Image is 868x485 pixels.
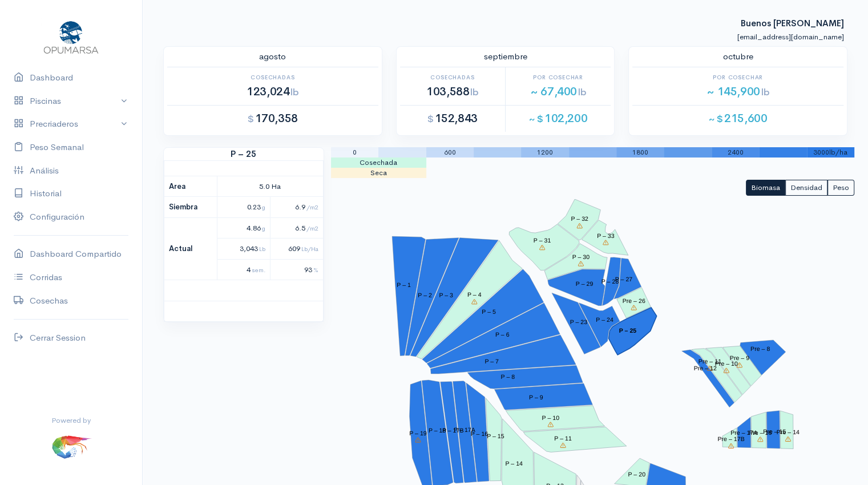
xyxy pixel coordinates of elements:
[571,216,588,223] tspan: P – 32
[596,317,613,324] tspan: P – 24
[248,111,298,126] span: 170,358
[709,113,723,125] span: ~ $
[429,427,446,434] tspan: P – 18
[262,203,265,211] span: g
[761,86,769,98] span: lb
[427,113,434,125] span: $
[576,281,594,288] tspan: P – 29
[270,217,323,239] td: 6.5
[529,394,543,401] tspan: P – 9
[537,148,553,157] span: 1200
[353,148,357,157] span: 0
[247,84,298,99] span: 123,024
[418,292,432,298] tspan: P – 2
[632,148,648,157] span: 1800
[164,176,217,197] th: Area
[331,157,426,168] td: Cosechada
[454,426,475,433] tspan: P – 17A
[393,50,618,63] div: septiembre
[217,217,270,239] td: 4.86
[727,148,743,157] span: 2400
[706,84,769,99] span: ~ 145,900
[467,292,482,298] tspan: P – 4
[615,276,632,282] tspan: P – 27
[167,74,378,80] h6: Cosechadas
[619,327,636,334] tspan: P – 25
[790,183,822,192] span: Densidad
[270,197,323,218] td: 6.9
[506,74,611,80] h6: Por Cosechar
[470,430,488,437] tspan: P – 16
[306,203,318,211] span: /m2
[622,297,645,304] tspan: Pre – 26
[164,217,217,280] th: Actual
[693,365,716,372] tspan: Pre – 12
[813,148,829,157] span: 3000
[597,232,615,239] tspan: P – 33
[534,237,551,244] tspan: P – 31
[529,111,587,126] span: 102,200
[763,428,786,435] tspan: Pre – 15
[530,84,586,99] span: ~ 67,400
[217,239,270,260] td: 3,043
[51,426,92,467] img: ...
[262,224,265,232] span: g
[270,259,323,280] td: 93
[741,6,844,29] strong: Buenos [PERSON_NAME]
[495,332,510,338] tspan: P – 6
[625,50,850,63] div: octubre
[442,427,464,434] tspan: P – 17B
[751,183,780,192] span: Biomasa
[306,224,318,232] span: /m2
[439,292,453,299] tspan: P – 3
[470,86,478,98] span: lb
[252,266,265,274] span: sem.
[270,239,323,260] td: 609
[785,180,827,196] button: Densidad
[628,471,645,478] tspan: P – 20
[829,148,847,157] span: lb/ha
[426,84,478,99] span: 103,588
[217,176,323,197] td: 5.0 Ha
[601,278,619,285] tspan: P – 28
[500,374,515,381] tspan: P – 8
[409,430,427,436] tspan: P – 19
[578,86,586,98] span: lb
[717,436,744,443] tspan: Pre – 17B
[730,355,749,362] tspan: Pre – 9
[715,361,738,367] tspan: Pre – 10
[730,430,757,436] tspan: Pre – 17A
[570,319,587,326] tspan: P – 23
[750,346,770,353] tspan: Pre – 8
[482,309,496,316] tspan: P – 5
[160,50,385,63] div: agosto
[749,429,772,436] tspan: Pre – 16
[542,414,559,421] tspan: P – 10
[164,197,217,218] th: Siembra
[737,32,844,42] small: [EMAIL_ADDRESS][DOMAIN_NAME]
[833,183,849,192] span: Peso
[709,111,767,126] span: 215,600
[259,245,265,253] span: Lb
[572,253,590,260] tspan: P – 30
[397,282,411,289] tspan: P – 1
[632,74,843,80] h6: Por Cosechar
[248,113,254,125] span: $
[505,460,523,467] tspan: P – 14
[290,86,298,98] span: lb
[313,266,318,274] span: %
[427,111,478,126] span: 152,843
[41,18,101,55] img: Opumarsa
[529,113,543,125] span: ~ $
[400,74,505,80] h6: Cosechadas
[444,148,456,157] span: 600
[827,180,854,196] button: Peso
[331,168,426,178] td: Seca
[217,259,270,280] td: 4
[487,433,504,440] tspan: P – 15
[164,148,324,161] strong: P – 25
[777,429,800,436] tspan: Pre – 14
[746,180,785,196] button: Biomasa
[554,435,572,442] tspan: P – 11
[699,358,721,365] tspan: Pre – 11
